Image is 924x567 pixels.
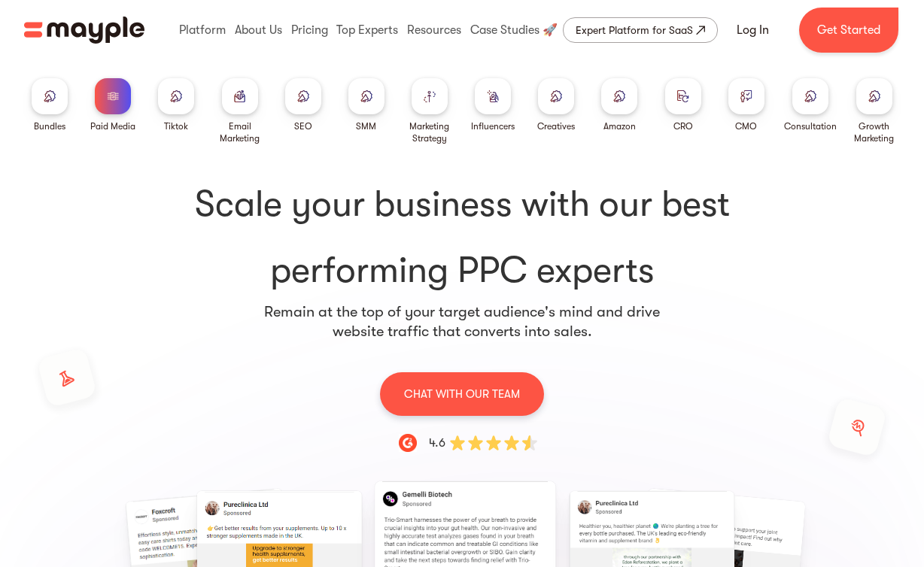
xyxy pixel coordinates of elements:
[429,434,445,452] div: 4.6
[34,120,65,132] div: Bundles
[849,120,900,144] div: Growth Marketing
[537,120,575,132] div: Creatives
[849,78,900,144] a: Growth Marketing
[380,371,544,416] a: CHAT WITH OUR TEAM
[32,78,68,132] a: Bundles
[403,6,465,54] div: Resources
[784,120,837,132] div: Consultation
[563,17,718,43] a: Expert Platform for SaaS
[348,78,384,132] a: SMM
[576,21,693,39] div: Expert Platform for SaaS
[231,6,286,54] div: About Us
[471,120,515,132] div: Influencers
[665,78,701,132] a: CRO
[601,78,637,132] a: Amazon
[42,180,882,295] h1: performing PPC experts
[333,6,402,54] div: Top Experts
[164,120,188,132] div: Tiktok
[42,180,882,229] span: Scale your business with our best
[158,78,194,132] a: Tiktok
[24,16,144,44] img: Mayple logo
[735,120,757,132] div: CMO
[471,78,515,132] a: Influencers
[784,78,837,132] a: Consultation
[603,120,636,132] div: Amazon
[90,78,135,132] a: Paid Media
[294,120,312,132] div: SEO
[404,384,520,404] p: CHAT WITH OUR TEAM
[356,120,376,132] div: SMM
[404,78,455,144] a: Marketing Strategy
[214,78,265,144] a: Email Marketing
[287,6,332,54] div: Pricing
[537,78,575,132] a: Creatives
[673,120,693,132] div: CRO
[263,302,661,341] p: Remain at the top of your target audience's mind and drive website traffic that converts into sales.
[175,6,229,54] div: Platform
[214,120,265,144] div: Email Marketing
[719,12,787,48] a: Log In
[90,120,135,132] div: Paid Media
[285,78,321,132] a: SEO
[404,120,455,144] div: Marketing Strategy
[799,8,898,53] a: Get Started
[728,78,764,132] a: CMO
[24,16,144,44] a: home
